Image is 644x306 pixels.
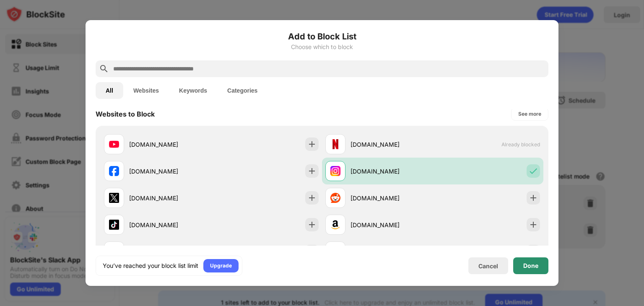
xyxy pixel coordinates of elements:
[210,262,232,270] div: Upgrade
[351,167,433,176] div: [DOMAIN_NAME]
[109,193,119,203] img: favicons
[351,140,433,149] div: [DOMAIN_NAME]
[96,82,123,99] button: All
[103,262,198,270] div: You’ve reached your block list limit
[478,262,498,270] div: Cancel
[169,82,217,99] button: Keywords
[129,220,211,229] div: [DOMAIN_NAME]
[123,82,169,99] button: Websites
[109,139,119,149] img: favicons
[518,110,541,118] div: See more
[217,82,267,99] button: Categories
[129,167,211,176] div: [DOMAIN_NAME]
[129,194,211,202] div: [DOMAIN_NAME]
[501,141,540,148] span: Already blocked
[351,220,433,229] div: [DOMAIN_NAME]
[129,140,211,149] div: [DOMAIN_NAME]
[99,64,109,74] img: search.svg
[96,110,155,118] div: Websites to Block
[523,262,538,269] div: Done
[330,139,340,149] img: favicons
[96,30,548,43] h6: Add to Block List
[330,220,340,230] img: favicons
[96,44,548,50] div: Choose which to block
[109,166,119,176] img: favicons
[109,220,119,230] img: favicons
[351,194,433,202] div: [DOMAIN_NAME]
[330,166,340,176] img: favicons
[330,193,340,203] img: favicons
